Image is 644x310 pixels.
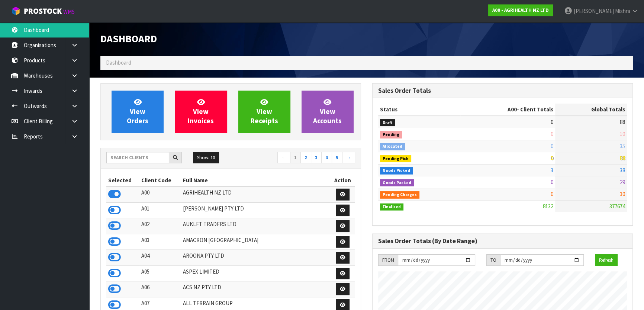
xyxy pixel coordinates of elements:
td: AUKLET TRADERS LTD [181,218,330,234]
span: 88 [620,118,625,125]
span: View Accounts [313,98,342,125]
nav: Page navigation [236,152,355,165]
span: 35 [620,143,625,150]
a: ViewOrders [112,91,164,133]
th: Status [378,104,460,115]
input: Search clients [106,152,169,163]
td: A05 [139,265,181,281]
span: View Invoices [188,98,214,125]
span: 0 [551,154,553,161]
span: Draft [380,119,395,127]
a: ViewAccounts [302,91,354,133]
th: Full Name [181,174,330,186]
span: A00 [508,106,517,113]
td: A03 [139,234,181,250]
span: 0 [551,190,553,198]
span: 30 [620,190,625,198]
td: ASPEX LIMITED [181,265,330,281]
a: ViewReceipts [238,91,290,133]
img: cube-alt.png [11,6,20,16]
td: A00 [139,186,181,202]
a: ← [277,152,290,164]
a: ViewInvoices [175,91,227,133]
th: Action [330,174,355,186]
td: A01 [139,202,181,218]
span: 8132 [543,203,553,210]
span: Goods Packed [380,179,414,187]
strong: A00 - AGRIHEALTH NZ LTD [492,7,549,13]
div: TO [486,254,500,266]
td: AGRIHEALTH NZ LTD [181,186,330,202]
small: WMS [63,8,75,15]
a: 1 [290,152,301,164]
td: A06 [139,281,181,297]
span: Mishra [615,7,630,14]
span: 0 [551,118,553,125]
span: 29 [620,179,625,186]
span: Goods Picked [380,167,413,174]
span: 0 [551,143,553,150]
td: AROONA PTY LTD [181,250,330,266]
td: AMACRON [GEOGRAPHIC_DATA] [181,234,330,250]
span: View Orders [127,98,148,125]
h3: Sales Order Totals (By Date Range) [378,238,627,245]
th: Client Code [139,174,181,186]
span: ProStock [24,6,62,16]
span: 377674 [609,203,625,210]
th: Global Totals [555,104,627,115]
span: [PERSON_NAME] [574,7,614,14]
a: 5 [332,152,342,164]
a: 3 [311,152,322,164]
span: View Receipts [251,98,278,125]
a: 4 [321,152,332,164]
span: Pending Charges [380,191,419,199]
td: ACS NZ PTY LTD [181,281,330,297]
span: 0 [551,179,553,186]
span: 38 [620,167,625,174]
th: - Client Totals [460,104,555,115]
a: 2 [300,152,311,164]
button: Show: 10 [193,152,219,164]
span: Finalised [380,203,403,211]
span: Pending Pick [380,155,411,163]
th: Selected [106,174,139,186]
span: Pending [380,131,402,138]
h3: Sales Order Totals [378,87,627,94]
button: Refresh [595,254,618,266]
span: Dashboard [100,32,157,45]
span: 88 [620,154,625,161]
span: Dashboard [106,59,131,66]
span: 0 [551,130,553,137]
a: → [342,152,355,164]
td: A02 [139,218,181,234]
span: Allocated [380,143,405,150]
span: 10 [620,130,625,137]
td: A04 [139,250,181,266]
span: 3 [551,167,553,174]
div: FROM [378,254,398,266]
a: A00 - AGRIHEALTH NZ LTD [488,4,553,16]
td: [PERSON_NAME] PTY LTD [181,202,330,218]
